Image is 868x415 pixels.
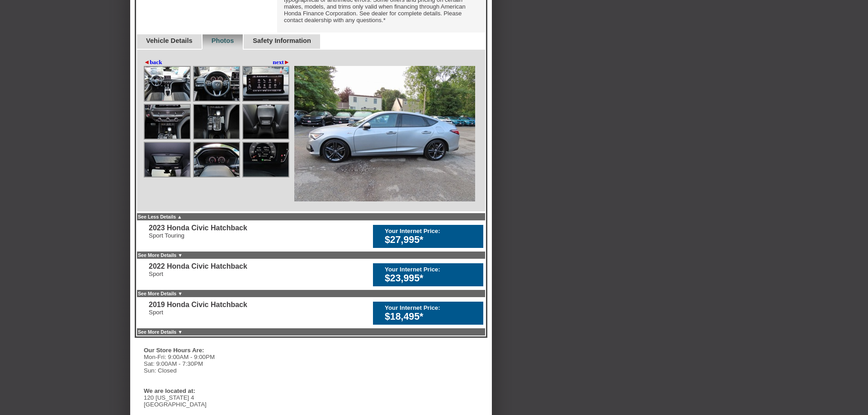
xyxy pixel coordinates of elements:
[212,37,234,44] a: Photos
[138,214,182,219] a: See Less Details ▲
[253,37,311,44] a: Safety Information
[145,143,190,177] img: Image.aspx
[149,301,247,309] div: 2019 Honda Civic Hatchback
[149,309,247,316] div: Sport
[145,67,190,101] img: Image.aspx
[144,394,279,408] div: 120 [US_STATE] 4 [GEOGRAPHIC_DATA]
[194,67,239,101] img: Image.aspx
[243,105,288,139] img: Image.aspx
[284,59,290,65] span: ►
[385,234,479,246] div: $27,995*
[138,329,183,335] a: See More Details ▼
[144,387,275,394] div: We are located at:
[194,143,239,177] img: Image.aspx
[146,37,193,44] a: Vehicle Details
[144,347,275,354] div: Our Store Hours Are:
[144,354,279,374] div: Mon-Fri: 9:00AM - 9:00PM Sat: 9:00AM - 7:30PM Sun: Closed
[385,311,479,322] div: $18,495*
[273,59,290,66] a: next►
[194,105,239,139] img: Image.aspx
[149,224,247,232] div: 2023 Honda Civic Hatchback
[149,262,247,270] div: 2022 Honda Civic Hatchback
[149,232,247,239] div: Sport Touring
[145,105,190,139] img: Image.aspx
[243,143,288,177] img: Image.aspx
[138,252,183,258] a: See More Details ▼
[385,273,479,284] div: $23,995*
[149,270,247,277] div: Sport
[294,66,475,201] img: Image.aspx
[138,291,183,296] a: See More Details ▼
[243,67,288,101] img: Image.aspx
[385,304,479,311] div: Your Internet Price:
[385,266,479,273] div: Your Internet Price:
[385,228,479,234] div: Your Internet Price:
[144,59,162,66] a: ◄back
[144,59,150,65] span: ◄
